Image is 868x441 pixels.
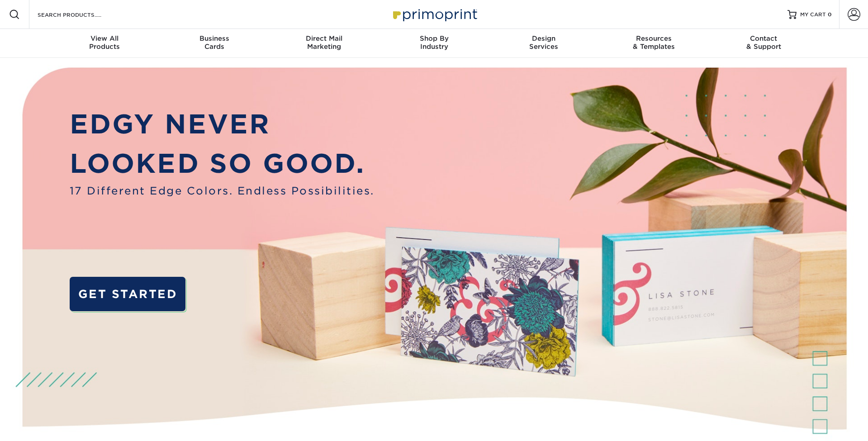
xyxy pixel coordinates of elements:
[159,34,269,43] span: Business
[50,34,160,51] div: Products
[50,34,160,43] span: View All
[70,105,375,144] p: EDGY NEVER
[599,34,709,43] span: Resources
[70,277,186,311] a: GET STARTED
[800,11,826,19] span: MY CART
[709,34,819,43] span: Contact
[389,5,479,24] img: Primoprint
[379,34,489,43] span: Shop By
[70,144,375,183] p: LOOKED SO GOOD.
[489,34,599,43] span: Design
[709,34,819,51] div: & Support
[828,11,832,18] span: 0
[709,29,819,58] a: Contact& Support
[159,34,269,51] div: Cards
[489,29,599,58] a: DesignServices
[37,9,125,20] input: SEARCH PRODUCTS.....
[269,34,379,51] div: Marketing
[70,183,375,199] span: 17 Different Edge Colors. Endless Possibilities.
[489,34,599,51] div: Services
[269,34,379,43] span: Direct Mail
[379,34,489,51] div: Industry
[50,29,160,58] a: View AllProducts
[599,34,709,51] div: & Templates
[599,29,709,58] a: Resources& Templates
[159,29,269,58] a: BusinessCards
[269,29,379,58] a: Direct MailMarketing
[379,29,489,58] a: Shop ByIndustry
